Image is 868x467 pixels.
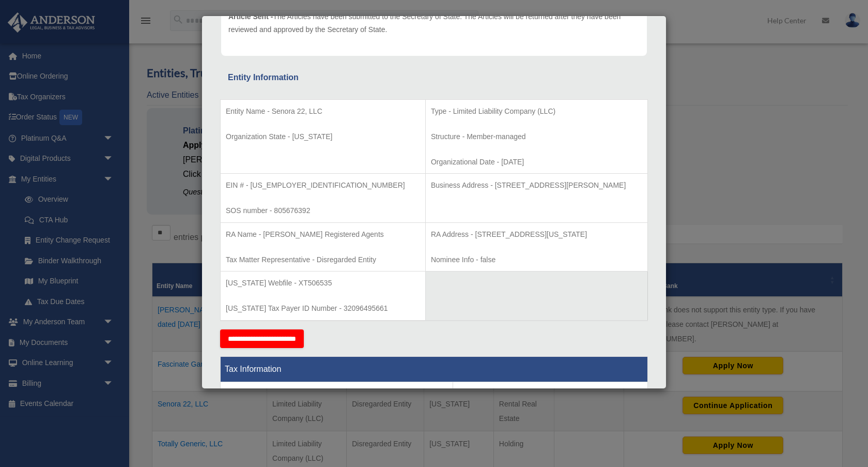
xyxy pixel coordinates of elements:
[226,228,420,241] p: RA Name - [PERSON_NAME] Registered Agents
[431,228,642,241] p: RA Address - [STREET_ADDRESS][US_STATE]
[226,105,420,118] p: Entity Name - Senora 22, LLC
[228,10,640,36] p: The Articles have been submitted to the Secretary of State. The Articles will be returned after t...
[228,12,273,21] span: Article Sent -
[228,70,640,85] div: Entity Information
[226,277,420,290] p: [US_STATE] Webfile - XT506535
[226,253,420,266] p: Tax Matter Representative - Disregarded Entity
[458,387,642,400] p: Tax Form - Disregarded
[226,130,420,143] p: Organization State - [US_STATE]
[431,253,642,266] p: Nominee Info - false
[226,179,420,192] p: EIN # - [US_EMPLOYER_IDENTIFICATION_NUMBER]
[431,105,642,118] p: Type - Limited Liability Company (LLC)
[226,204,420,217] p: SOS number - 805676392
[221,356,648,382] th: Tax Information
[431,130,642,143] p: Structure - Member-managed
[226,302,420,315] p: [US_STATE] Tax Payer ID Number - 32096495661
[431,156,642,169] p: Organizational Date - [DATE]
[226,387,447,400] p: Tax Status - Disregarded Entity
[431,179,642,192] p: Business Address - [STREET_ADDRESS][PERSON_NAME]
[221,382,453,458] td: Tax Period Type - Calendar Year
